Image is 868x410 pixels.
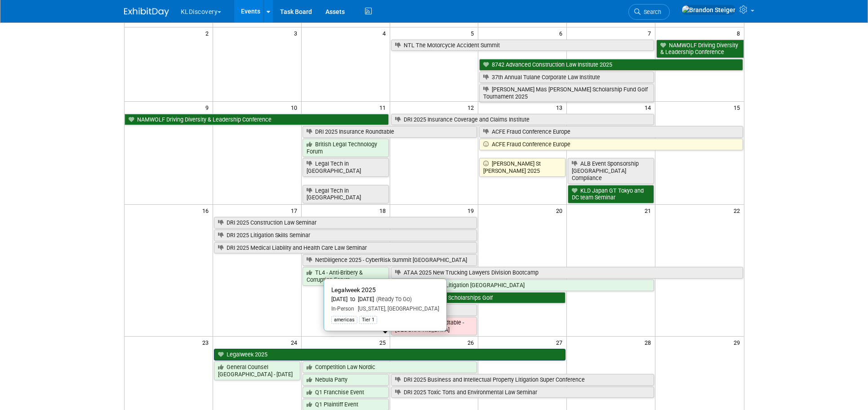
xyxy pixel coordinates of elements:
[479,72,654,83] a: 37th Annual Tulane Corporate Law Institute
[124,8,169,17] img: ExhibitDay
[644,102,655,113] span: 14
[303,361,477,373] a: Competition Law Nordic
[331,286,376,293] span: Legalweek 2025
[555,337,566,348] span: 27
[736,27,744,39] span: 8
[391,292,566,304] a: 2025 Mas Family Scholarships Golf
[214,217,477,229] a: DRI 2025 Construction Law Seminar
[391,114,654,126] a: DRI 2025 Insurance Coverage and Claims Institute
[214,242,477,254] a: DRI 2025 Medical Liability and Health Care Law Seminar
[391,279,654,291] a: Contra Trusts in Litigation [GEOGRAPHIC_DATA]
[641,9,661,15] span: Search
[647,27,655,39] span: 7
[331,306,354,312] span: In-Person
[733,102,744,113] span: 15
[125,114,389,126] a: NAMWOLF Driving Diversity & Leadership Conference
[303,374,389,386] a: Nebula Party
[201,205,213,216] span: 16
[644,205,655,216] span: 21
[628,4,670,20] a: Search
[479,59,743,71] a: 8742 Advanced Construction Law Institute 2025
[479,126,743,138] a: ACFE Fraud Conference Europe
[205,102,213,113] span: 9
[733,205,744,216] span: 22
[290,337,301,348] span: 24
[568,158,654,184] a: ALB Event Sponsorship [GEOGRAPHIC_DATA] Compliance
[555,205,566,216] span: 20
[470,27,478,39] span: 5
[568,185,654,203] a: KLD Japan GT Tokyo and DC team Seminar
[354,306,439,312] span: [US_STATE], [GEOGRAPHIC_DATA]
[331,296,439,303] div: [DATE] to [DATE]
[290,205,301,216] span: 17
[555,102,566,113] span: 13
[303,267,389,285] a: TL4 - Anti-Bribery & Corruption Forum
[374,296,412,302] span: (Ready To Go)
[214,349,565,360] a: Legalweek 2025
[201,337,213,348] span: 23
[479,139,743,150] a: ACFE Fraud Conference Europe
[391,387,654,398] a: DRI 2025 Toxic Torts and Environmental Law Seminar
[391,267,743,279] a: ATAA 2025 New Trucking Lawyers Division Bootcamp
[644,337,655,348] span: 28
[558,27,566,39] span: 6
[359,316,377,324] div: Tier 1
[733,337,744,348] span: 29
[479,158,565,176] a: [PERSON_NAME] St [PERSON_NAME] 2025
[205,27,213,39] span: 2
[681,5,736,15] img: Brandon Steiger
[303,126,477,138] a: DRI 2025 Insurance Roundtable
[303,158,389,176] a: Legal Tech in [GEOGRAPHIC_DATA]
[391,374,654,386] a: DRI 2025 Business and Intellectual Property Litigation Super Conference
[303,387,389,398] a: Q1 Franchise Event
[303,254,477,266] a: NetDiligence 2025 - CyberRisk Summit [GEOGRAPHIC_DATA]
[303,139,389,157] a: British Legal Technology Forum
[331,316,357,324] div: americas
[214,361,300,380] a: General Counsel [GEOGRAPHIC_DATA] - [DATE]
[391,40,654,51] a: NTL The Motorcycle Accident Summit
[656,40,743,58] a: NAMWOLF Driving Diversity & Leadership Conference
[290,102,301,113] span: 10
[479,84,654,102] a: [PERSON_NAME] Mas [PERSON_NAME] Scholarship Fund Golf Tournament 2025
[467,205,478,216] span: 19
[378,102,390,113] span: 11
[378,205,390,216] span: 18
[467,102,478,113] span: 12
[467,337,478,348] span: 26
[382,27,390,39] span: 4
[214,230,477,241] a: DRI 2025 Litigation Skills Seminar
[293,27,301,39] span: 3
[303,185,389,203] a: Legal Tech in [GEOGRAPHIC_DATA]
[378,337,390,348] span: 25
